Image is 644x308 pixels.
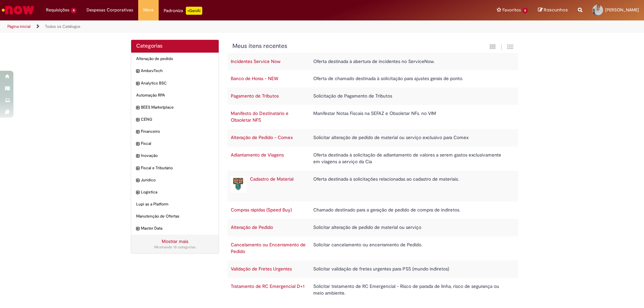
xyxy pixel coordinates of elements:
i: expandir categoria Inovação [136,153,139,160]
i: Exibição em cartão [490,44,496,50]
span: Despesas Corporativas [87,7,133,13]
td: Solicitar validação de fretes urgentes para PSS (mundo indiretos) [310,260,512,278]
tr: Tratamento de RC Emergencial D+1 Solicitar tratamento de RC Emergencial - Risco de parada de linh... [227,278,519,302]
tr: Cadastro de Material Cadastro de Material Oferta destinada à solicitações relacionadas ao cadastr... [227,171,519,201]
tr: Banco de Horas - NEW Oferta de chamado destinada à solicitação para ajustes gerais de ponto. [227,70,519,87]
h2: Categorias [136,43,214,49]
a: Compras rápidas (Speed Buy) [231,207,292,213]
a: Validação de Fretes Urgentes [231,266,292,272]
td: Solicitar cancelamento ou encerramento de Pedido. [310,236,512,260]
span: Lupi as a Platform [136,201,214,207]
td: Oferta destinada à solicitações relacionadas ao cadastro de materiais. [310,171,512,201]
i: Exibição de grade [507,44,513,50]
span: Financeiro [141,129,214,134]
tr: Pagamento de Tributos Solicitação de Pagamento de Tributos [227,87,519,105]
h1: {"description":"","title":"Meus itens recentes"} Categoria [232,43,441,50]
td: Chamado destinado para a geração de pedido de compra de indiretos. [310,201,512,219]
i: expandir categoria Fiscal [136,141,139,147]
div: expandir categoria Analytics BSC Analytics BSC [131,77,219,89]
td: Oferta destinada à abertura de incidentes no ServiceNow. [310,53,512,70]
div: expandir categoria Inovação Inovação [131,149,219,162]
i: expandir categoria CENG [136,117,139,123]
tr: Cancelamento ou Encerramento de Pedido Solicitar cancelamento ou encerramento de Pedido. [227,236,519,260]
p: +GenAi [186,7,202,15]
ul: Trilhas de página [5,20,424,33]
a: Alteração de Pedido [231,224,273,230]
td: Oferta destinada à solicitação de adiantamento de valores a serem gastos exclusivamente em viagen... [310,146,512,171]
a: Incidentes Service Now [231,58,280,64]
span: Alteração de pedido [136,56,214,62]
div: expandir categoria BEES Marketplace BEES Marketplace [131,101,219,114]
div: expandir categoria Jurídico Jurídico [131,174,219,186]
i: expandir categoria Jurídico [136,177,139,184]
tr: Incidentes Service Now Oferta destinada à abertura de incidentes no ServiceNow. [227,53,519,70]
i: expandir categoria BEES Marketplace [136,105,139,111]
img: Cadastro de Material [231,176,247,193]
i: expandir categoria Master Data [136,226,139,232]
div: expandir categoria Fiscal Fiscal [131,137,219,150]
div: expandir categoria AmbevTech AmbevTech [131,65,219,77]
td: Solicitar alteração de pedido de material ou serviço exclusivo para Comex [310,129,512,146]
div: Lupi as a Platform [131,198,219,210]
img: ServiceNow [1,3,35,17]
span: | [501,43,502,51]
a: Manifesto do Destinatário e Obsoletar NFS [231,110,288,123]
span: Master Data [141,226,214,231]
td: Solicitar tratamento de RC Emergencial - Risco de parada de linha, risco de segurança ou meio amb... [310,278,512,302]
span: Fiscal [141,141,214,146]
i: expandir categoria Fiscal e Tributário [136,165,139,172]
a: Rascunhos [538,7,568,13]
a: Banco de Horas - NEW [231,75,278,81]
td: Solicitar alteração de pedido de material ou serviço [310,219,512,236]
tr: Adiantamento de Viagens Oferta destinada à solicitação de adiantamento de valores a serem gastos ... [227,146,519,171]
div: Automação RPA [131,89,219,102]
span: Logistica [141,189,214,195]
span: Favoritos [502,7,521,13]
a: Tratamento de RC Emergencial D+1 [231,283,305,289]
span: Manutenção de Ofertas [136,213,214,219]
span: Inovação [141,153,214,159]
i: expandir categoria Financeiro [136,129,139,135]
td: Solicitação de Pagamento de Tributos [310,87,512,105]
span: CENG [141,117,214,122]
span: AmbevTech [141,68,214,74]
tr: Alteração de Pedido Solicitar alteração de pedido de material ou serviço [227,219,519,236]
td: Manifestar Notas Fiscais na SEFAZ e Obsoletar NFs. no VIM [310,105,512,129]
tr: Alteração de Pedido - Comex Solicitar alteração de pedido de material ou serviço exclusivo para C... [227,129,519,146]
ul: Categorias [131,53,219,235]
span: Fiscal e Tributário [141,165,214,171]
a: Todos os Catálogos [45,24,80,29]
a: Pagamento de Tributos [231,93,279,99]
div: expandir categoria Logistica Logistica [131,186,219,198]
div: expandir categoria Financeiro Financeiro [131,125,219,138]
span: Jurídico [141,177,214,183]
a: Cancelamento ou Encerramento de Pedido [231,242,306,254]
div: expandir categoria CENG CENG [131,113,219,126]
tr: Compras rápidas (Speed Buy) Chamado destinado para a geração de pedido de compra de indiretos. [227,201,519,219]
span: [PERSON_NAME] [605,7,639,13]
a: Mostrar mais [162,238,188,244]
div: expandir categoria Master Data Master Data [131,222,219,235]
tr: Manifesto do Destinatário e Obsoletar NFS Manifestar Notas Fiscais na SEFAZ e Obsoletar NFs. no VIM [227,105,519,129]
a: Alteração de Pedido - Comex [231,134,293,140]
span: Requisições [46,7,69,13]
span: 4 [71,8,76,13]
span: More [143,7,154,13]
div: expandir categoria Fiscal e Tributário Fiscal e Tributário [131,162,219,174]
i: expandir categoria Logistica [136,189,139,196]
span: 6 [522,8,528,13]
i: expandir categoria AmbevTech [136,68,139,75]
span: Rascunhos [544,7,568,13]
div: Alteração de pedido [131,53,219,65]
div: Padroniza [164,7,202,15]
tr: Validação de Fretes Urgentes Solicitar validação de fretes urgentes para PSS (mundo indiretos) [227,260,519,278]
span: BEES Marketplace [141,105,214,110]
a: Adiantamento de Viagens [231,152,284,158]
a: Página inicial [7,24,31,29]
span: Automação RPA [136,93,214,98]
i: expandir categoria Analytics BSC [136,80,139,87]
div: Manutenção de Ofertas [131,210,219,223]
a: Cadastro de Material [250,176,293,182]
span: Analytics BSC [141,80,214,86]
div: Mostrando 15 categorias [136,245,214,250]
